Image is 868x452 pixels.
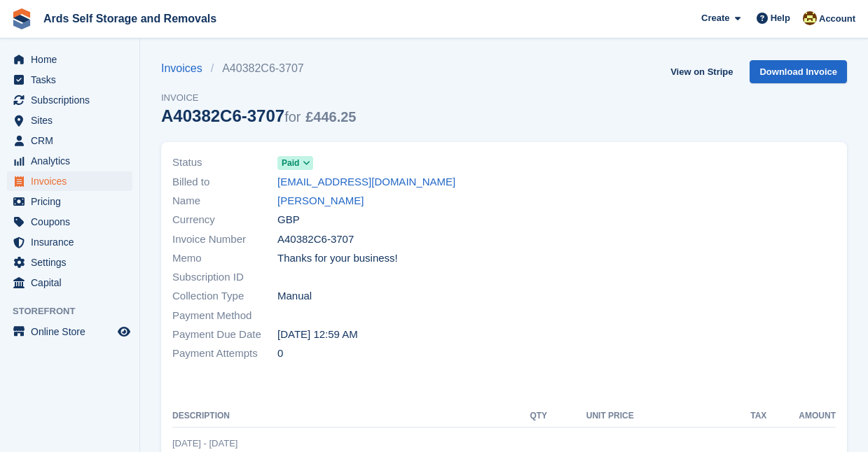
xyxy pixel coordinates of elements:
[277,327,358,343] time: 2025-08-26 23:59:59 UTC
[7,253,132,272] a: menu
[31,171,115,191] span: Invoices
[172,269,277,285] span: Subscription ID
[172,174,277,190] span: Billed to
[7,70,132,90] a: menu
[31,192,115,211] span: Pricing
[31,151,115,171] span: Analytics
[634,405,767,428] th: Tax
[38,7,222,30] a: Ards Self Storage and Removals
[7,131,132,150] a: menu
[277,232,354,248] span: A40382C6-3707
[172,346,277,362] span: Payment Attempts
[172,193,277,209] span: Name
[701,11,729,25] span: Create
[819,12,855,26] span: Account
[31,232,115,252] span: Insurance
[277,288,312,304] span: Manual
[31,212,115,232] span: Coupons
[277,212,300,228] span: GBP
[31,111,115,130] span: Sites
[277,346,283,362] span: 0
[172,212,277,228] span: Currency
[11,8,32,29] img: stora-icon-8386f47178a22dfd0bd8f6a31ec36ba5ce8667c1dd55bd0f319d3a0aa187defe.svg
[31,253,115,272] span: Settings
[7,192,132,211] a: menu
[7,171,132,191] a: menu
[7,50,132,69] a: menu
[7,90,132,110] a: menu
[284,109,301,125] span: for
[172,308,277,324] span: Payment Method
[172,155,277,171] span: Status
[161,106,356,125] div: A40382C6-3707
[771,11,790,25] span: Help
[172,232,277,248] span: Invoice Number
[172,250,277,267] span: Memo
[161,60,356,77] nav: breadcrumbs
[31,70,115,90] span: Tasks
[7,111,132,130] a: menu
[766,405,836,428] th: Amount
[31,50,115,69] span: Home
[277,193,364,209] a: [PERSON_NAME]
[31,90,115,110] span: Subscriptions
[7,322,132,341] a: menu
[161,91,356,105] span: Invoice
[277,155,313,171] a: Paid
[161,60,211,77] a: Invoices
[13,304,139,318] span: Storefront
[172,288,277,304] span: Collection Type
[31,273,115,292] span: Capital
[172,438,237,449] span: [DATE] - [DATE]
[7,212,132,232] a: menu
[277,250,398,267] span: Thanks for your business!
[547,405,634,428] th: Unit Price
[116,323,132,340] a: Preview store
[7,232,132,252] a: menu
[7,273,132,292] a: menu
[31,131,115,150] span: CRM
[7,151,132,171] a: menu
[665,60,738,83] a: View on Stripe
[31,322,115,341] span: Online Store
[803,11,817,25] img: Mark McFerran
[305,109,356,125] span: £446.25
[277,174,455,190] a: [EMAIL_ADDRESS][DOMAIN_NAME]
[282,157,299,169] span: Paid
[172,405,516,428] th: Description
[750,60,847,83] a: Download Invoice
[172,327,277,343] span: Payment Due Date
[516,405,547,428] th: QTY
